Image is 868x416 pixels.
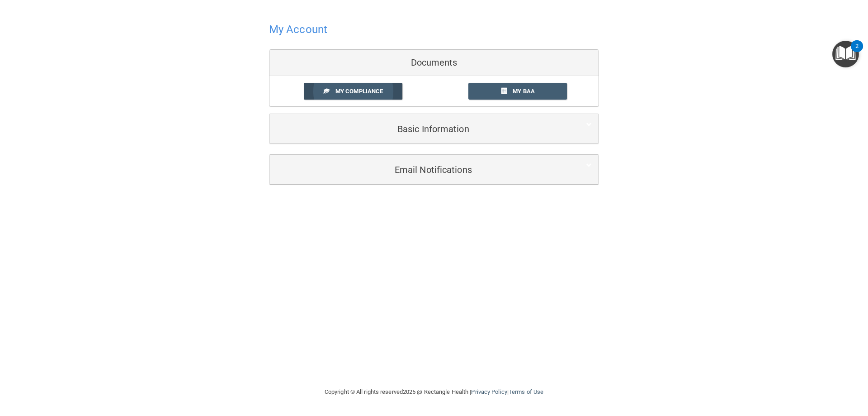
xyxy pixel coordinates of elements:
[855,46,859,58] div: 2
[276,159,592,180] a: Email Notifications
[276,165,564,175] h5: Email Notifications
[276,124,564,134] h5: Basic Information
[509,388,543,395] a: Terms of Use
[269,50,599,76] div: Documents
[335,88,383,95] span: My Compliance
[471,388,507,395] a: Privacy Policy
[269,378,599,406] div: Copyright © All rights reserved 2025 @ Rectangle Health | |
[513,88,535,95] span: My BAA
[269,24,327,35] h4: My Account
[832,41,859,67] button: Open Resource Center, 2 new notifications
[276,119,592,139] a: Basic Information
